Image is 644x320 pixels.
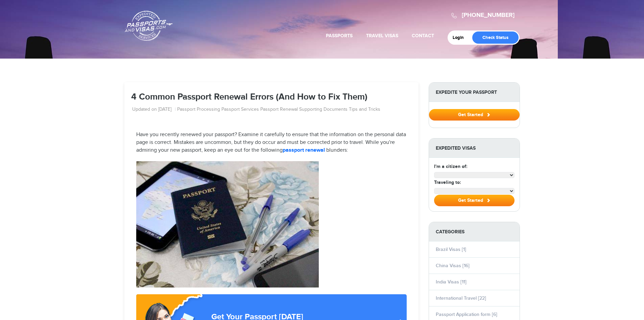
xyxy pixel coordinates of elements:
strong: renewal [305,147,325,153]
a: Passport Application form [6] [436,312,497,317]
a: Login [453,35,469,40]
a: Check Status [472,31,519,44]
a: Tips and Tricks [349,106,380,113]
a: Passports [326,33,353,39]
strong: Expedited Visas [429,138,520,158]
a: International Travel [22] [436,295,486,301]
a: [PHONE_NUMBER] [462,12,515,19]
a: Passport Services [221,106,259,113]
strong: Expedite Your Passport [429,83,520,102]
label: Traveling to: [434,179,461,186]
strong: passport [283,147,304,153]
a: Travel Visas [366,33,398,39]
strong: Categories [429,222,520,241]
h1: 4 Common Passport Renewal Errors (And How to Fix Them) [131,92,412,102]
a: China Visas [16] [436,263,470,269]
button: Get Started [434,195,515,206]
a: Get Started [429,112,520,117]
a: Passport Processing [177,106,220,113]
a: Contact [412,33,434,39]
button: Get Started [429,109,520,121]
a: passport renewal [283,147,326,153]
a: Supporting Documents [299,106,348,113]
label: I'm a citizen of: [434,163,467,170]
p: Have you recently renewed your passport? Examine it carefully to ensure that the information on t... [136,131,407,154]
li: Updated on [DATE] [132,106,176,113]
a: India Visas [11] [436,279,467,285]
a: Passports & [DOMAIN_NAME] [125,10,173,41]
a: Passport Renewal [260,106,298,113]
a: Brazil Visas [1] [436,247,466,252]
